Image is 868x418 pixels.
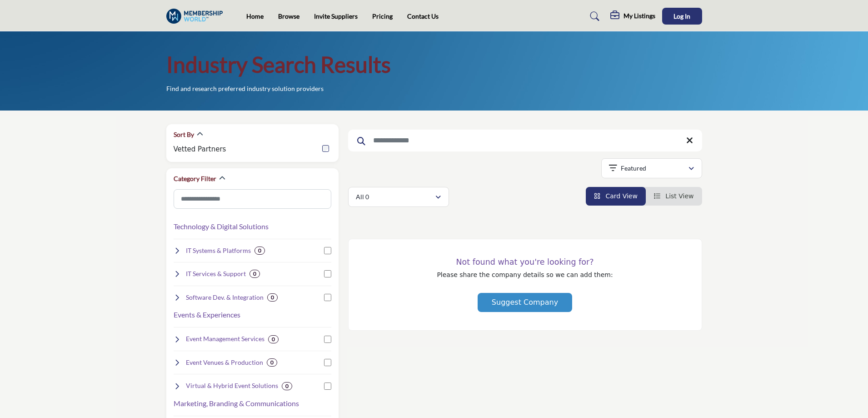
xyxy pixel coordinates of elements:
h4: Event Management Services : Planning, logistics, and event registration. [186,334,264,343]
h3: Not found what you're looking for? [367,257,683,267]
button: All 0 [348,187,449,207]
input: Select IT Services & Support checkbox [324,270,331,277]
input: Select Event Venues & Production checkbox [324,359,331,366]
a: Contact Us [407,12,439,20]
h2: Category Filter [174,174,216,183]
h5: My Listings [624,12,655,20]
b: 0 [271,294,274,301]
a: Browse [278,12,299,20]
span: List View [665,192,693,200]
div: 0 Results For IT Systems & Platforms [254,247,265,255]
b: 0 [272,336,275,342]
label: Vetted Partners [174,144,226,155]
p: Find and research preferred industry solution providers [166,84,324,93]
button: Suggest Company [478,293,572,312]
a: View Card [594,192,638,200]
input: Vetted Partners checkbox [322,145,329,152]
p: Featured [621,164,646,173]
h4: Virtual & Hybrid Event Solutions : Digital tools and platforms for hybrid and virtual events. [186,381,278,390]
span: Suggest Company [492,298,558,307]
div: 0 Results For Event Venues & Production [267,358,277,367]
input: Select IT Systems & Platforms checkbox [324,247,331,254]
div: 0 Results For Virtual & Hybrid Event Solutions [282,382,292,390]
span: Log In [673,12,690,20]
input: Search Category [174,189,331,209]
button: Technology & Digital Solutions [174,221,269,232]
button: Events & Experiences [174,309,240,320]
a: Pricing [372,12,393,20]
b: 0 [270,359,274,366]
li: Card View [586,187,646,206]
a: Invite Suppliers [314,12,358,20]
h4: Event Venues & Production : Physical spaces and production services for live events. [186,358,263,367]
img: Site Logo [166,9,228,24]
span: Card View [605,192,637,200]
h2: Sort By [174,130,194,139]
p: All 0 [356,192,369,201]
input: Select Virtual & Hybrid Event Solutions checkbox [324,383,331,390]
h1: Industry Search Results [166,50,391,79]
input: Select Event Management Services checkbox [324,336,331,343]
a: Search [581,9,605,24]
button: Log In [662,8,702,25]
h4: IT Services & Support : Ongoing technology support, hosting, and security. [186,269,246,278]
div: 0 Results For IT Services & Support [249,270,260,278]
b: 0 [285,383,289,389]
a: View List [654,192,694,200]
span: Please share the company details so we can add them: [437,271,613,278]
button: Marketing, Branding & Communications [174,398,299,409]
b: 0 [258,247,261,254]
div: 0 Results For Software Dev. & Integration [267,293,278,302]
b: 0 [253,271,256,277]
li: List View [646,187,702,206]
div: My Listings [610,11,655,22]
input: Select Software Dev. & Integration checkbox [324,294,331,301]
button: Featured [601,158,702,178]
div: 0 Results For Event Management Services [268,335,279,343]
input: Search Keyword [348,130,702,151]
a: Home [246,12,264,20]
h4: Software Dev. & Integration : Custom software builds and system integrations. [186,293,264,302]
h4: IT Systems & Platforms : Core systems like CRM, AMS, EMS, CMS, and LMS. [186,246,251,255]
